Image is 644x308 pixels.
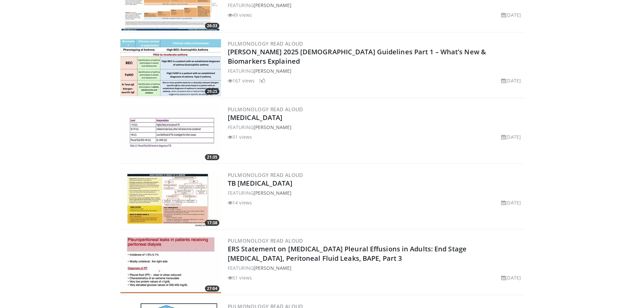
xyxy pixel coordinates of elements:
a: 21:35 [120,105,221,162]
img: 6bd5ae8e-b47f-4132-817e-fef6508db5fb.300x170_q85_crop-smart_upscale.jpg [120,236,221,293]
a: [PERSON_NAME] [254,265,291,271]
a: Pulmonology Read Aloud [228,172,303,178]
a: 27:04 [120,236,221,293]
a: 17:38 [120,171,221,228]
a: TB [MEDICAL_DATA] [228,179,292,188]
li: [DATE] [501,274,521,281]
li: 1 [259,77,265,84]
a: [PERSON_NAME] [254,2,291,8]
li: 31 views [228,133,252,140]
li: 167 views [228,77,255,84]
div: FEATURING [228,264,524,271]
a: ERS Statement on [MEDICAL_DATA] Pleural Effusions in Adults: End Stage [MEDICAL_DATA], Peritoneal... [228,244,467,263]
li: [DATE] [501,199,521,206]
span: 17:38 [205,220,219,226]
span: 21:35 [205,154,219,160]
div: FEATURING [228,189,524,196]
a: 29:25 [120,39,221,96]
li: [DATE] [501,11,521,18]
li: 51 views [228,274,252,281]
a: [PERSON_NAME] 2025 [DEMOGRAPHIC_DATA] Guidelines Part 1 – What’s New & Biomarkers Explained [228,47,486,66]
img: 1f637ebb-1eab-46c6-b9de-e4fd6edd6273.300x170_q85_crop-smart_upscale.jpg [120,39,221,96]
li: 14 views [228,199,252,206]
span: 27:04 [205,286,219,292]
li: [DATE] [501,133,521,140]
a: [PERSON_NAME] [254,68,291,74]
li: 49 views [228,11,252,18]
a: Pulmonology Read Aloud [228,106,303,113]
a: [PERSON_NAME] [254,124,291,130]
a: [MEDICAL_DATA] [228,113,282,122]
div: FEATURING [228,67,524,74]
span: 26:33 [205,23,219,29]
a: Pulmonology Read Aloud [228,237,303,244]
div: FEATURING [228,2,524,9]
img: f659bb23-9a5a-4af0-ab4d-adaf437927b0.300x170_q85_crop-smart_upscale.jpg [120,171,221,228]
span: 29:25 [205,88,219,95]
div: FEATURING [228,124,524,131]
img: bc797f20-d901-46d7-aebe-fecf5c009e53.300x170_q85_crop-smart_upscale.jpg [120,105,221,162]
a: Pulmonology Read Aloud [228,40,303,47]
a: [PERSON_NAME] [254,190,291,196]
li: [DATE] [501,77,521,84]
